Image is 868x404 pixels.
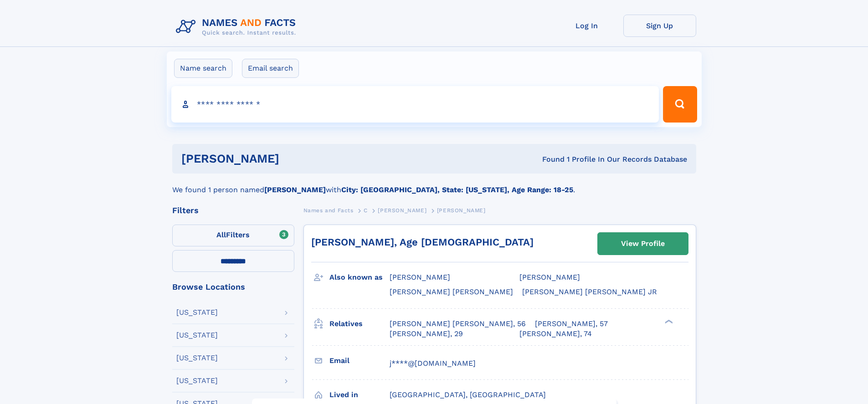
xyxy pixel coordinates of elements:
h3: Lived in [329,387,390,403]
a: Log In [550,15,623,37]
div: ❯ [663,318,673,324]
a: [PERSON_NAME], 57 [535,319,608,329]
h3: Email [329,353,390,368]
a: C [364,205,368,216]
span: [PERSON_NAME] [PERSON_NAME] JR [522,287,657,296]
b: [PERSON_NAME] [264,185,326,194]
div: We found 1 person named with . [172,174,696,195]
span: [PERSON_NAME] [390,273,450,281]
a: [PERSON_NAME], 74 [519,329,592,339]
div: Found 1 Profile In Our Records Database [411,154,687,164]
h1: [PERSON_NAME] [181,153,411,164]
a: Names and Facts [303,205,354,216]
div: [US_STATE] [176,377,218,384]
a: [PERSON_NAME], 29 [390,329,463,339]
div: [US_STATE] [176,309,218,316]
b: City: [GEOGRAPHIC_DATA], State: [US_STATE], Age Range: 18-25 [341,185,573,194]
div: View Profile [621,233,665,254]
span: All [216,230,226,239]
div: [US_STATE] [176,332,218,339]
button: Search Button [663,86,697,123]
span: [PERSON_NAME] [437,207,486,214]
div: Browse Locations [172,283,294,291]
label: Name search [174,59,232,78]
span: [PERSON_NAME] [PERSON_NAME] [390,287,513,296]
label: Filters [172,225,294,246]
a: [PERSON_NAME] [378,205,426,216]
span: [PERSON_NAME] [519,273,580,281]
span: [GEOGRAPHIC_DATA], [GEOGRAPHIC_DATA] [390,390,546,399]
a: [PERSON_NAME] [PERSON_NAME], 56 [390,319,526,329]
h3: Also known as [329,270,390,285]
div: [US_STATE] [176,354,218,362]
img: Logo Names and Facts [172,15,303,39]
a: [PERSON_NAME], Age [DEMOGRAPHIC_DATA] [311,236,534,248]
span: [PERSON_NAME] [378,207,426,214]
span: C [364,207,368,214]
a: Sign Up [623,15,696,37]
input: search input [171,86,659,123]
label: Email search [242,59,299,78]
a: View Profile [598,233,688,255]
h3: Relatives [329,316,390,332]
div: Filters [172,206,294,215]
